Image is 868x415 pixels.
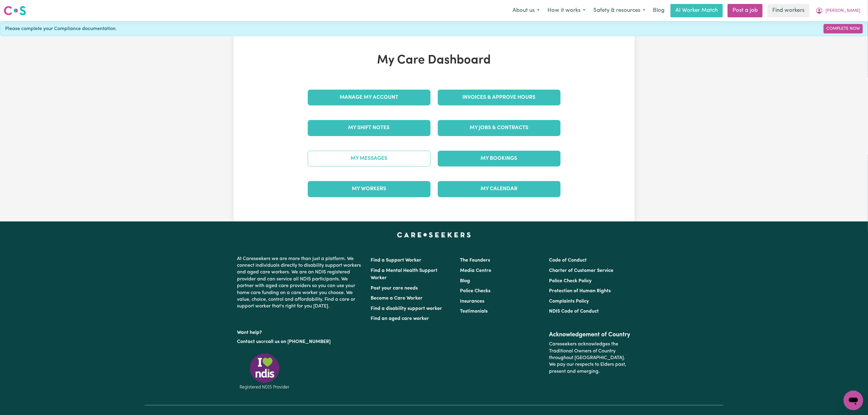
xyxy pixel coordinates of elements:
[812,4,864,17] button: My Account
[589,4,649,17] button: Safety & resources
[824,24,863,33] a: Complete Now
[844,391,863,410] iframe: Button to launch messaging window, conversation in progress
[237,352,292,390] img: Registered NDIS provider
[308,181,431,197] a: My Workers
[4,5,26,16] img: Careseekers logo
[825,8,860,14] span: [PERSON_NAME]
[371,268,438,280] a: Find a Mental Health Support Worker
[237,336,364,348] p: or
[308,151,431,166] a: My Messages
[509,4,544,17] button: About us
[438,120,561,136] a: My Jobs & Contracts
[371,286,418,291] a: Post your care needs
[438,90,561,105] a: Invoices & Approve Hours
[237,253,364,312] p: At Careseekers we are more than just a platform. We connect individuals directly to disability su...
[671,4,723,17] a: AI Worker Match
[549,331,631,338] h2: Acknowledgement of Country
[649,4,668,17] a: Blog
[371,316,429,321] a: Find an aged care worker
[237,339,261,344] a: Contact us
[5,25,117,33] span: Please complete your Compliance documentation.
[308,90,431,105] a: Manage My Account
[438,151,561,166] a: My Bookings
[544,4,589,17] button: How it works
[549,299,589,304] a: Complaints Policy
[460,289,490,293] a: Police Checks
[549,338,631,377] p: Careseekers acknowledges the Traditional Owners of Country throughout [GEOGRAPHIC_DATA]. We pay o...
[266,339,331,344] a: call us on [PHONE_NUMBER]
[728,4,763,17] a: Post a job
[397,232,471,237] a: Careseekers home page
[549,258,587,263] a: Code of Conduct
[460,268,491,273] a: Media Centre
[460,309,488,314] a: Testimonials
[4,4,26,18] a: Careseekers logo
[371,306,442,311] a: Find a disability support worker
[371,258,422,263] a: Find a Support Worker
[371,296,423,301] a: Become a Care Worker
[549,289,611,293] a: Protection of Human Rights
[438,181,561,197] a: My Calendar
[308,120,431,136] a: My Shift Notes
[767,4,809,17] a: Find workers
[237,327,364,336] p: Want help?
[549,309,599,314] a: NDIS Code of Conduct
[304,53,564,68] h1: My Care Dashboard
[460,258,490,263] a: The Founders
[549,268,613,273] a: Charter of Customer Service
[549,279,592,283] a: Police Check Policy
[460,299,484,304] a: Insurances
[460,279,470,283] a: Blog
